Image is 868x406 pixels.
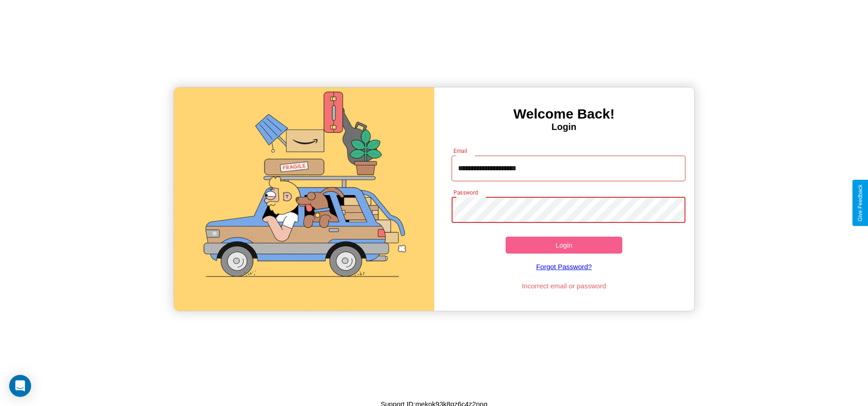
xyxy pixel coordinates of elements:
p: Incorrect email or password [447,280,681,292]
div: Open Intercom Messenger [9,375,31,397]
label: Password [453,189,478,196]
button: Login [506,237,623,254]
img: gif [174,87,434,311]
label: Email [453,147,468,155]
h4: Login [434,122,694,132]
a: Forgot Password? [447,254,681,280]
h3: Welcome Back! [434,106,694,122]
div: Give Feedback [857,184,863,222]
